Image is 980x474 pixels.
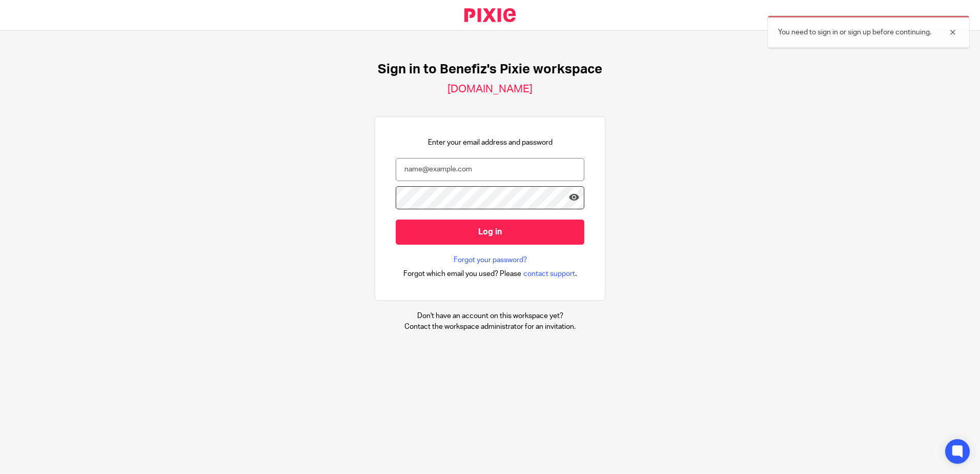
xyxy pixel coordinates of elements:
span: Forgot which email you used? Please [403,269,521,279]
p: Don't have an account on this workspace yet? [404,311,576,321]
a: Forgot your password? [454,255,527,265]
p: Contact the workspace administrator for an invitation. [404,322,576,332]
p: Enter your email address and password [428,137,553,148]
p: You need to sign in or sign up before continuing. [778,27,931,37]
input: name@example.com [396,158,584,181]
div: . [403,268,577,280]
h2: [DOMAIN_NAME] [447,83,533,96]
h1: Sign in to Benefiz's Pixie workspace [378,62,602,77]
input: Log in [396,220,584,245]
span: contact support [523,269,575,279]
